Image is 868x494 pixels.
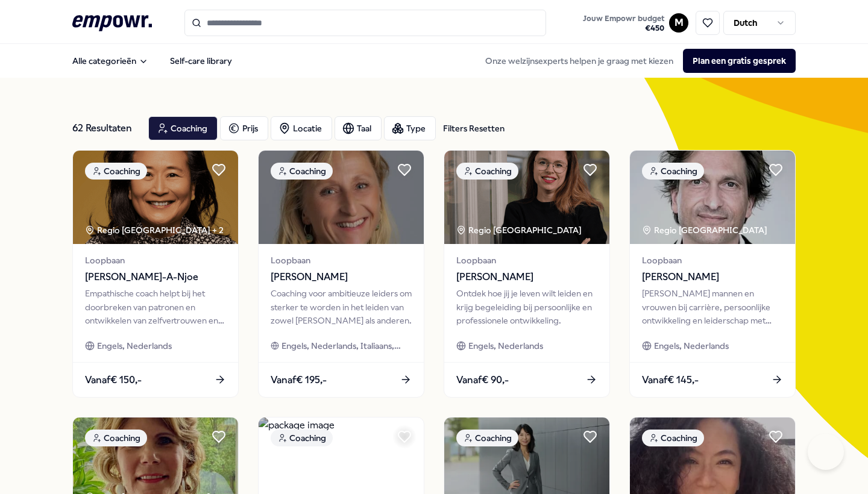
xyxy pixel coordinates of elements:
button: Plan een gratis gesprek [683,49,796,73]
nav: Main [63,49,242,73]
button: Prijs [220,116,268,140]
img: package image [444,151,609,244]
div: Onze welzijnsexperts helpen je graag met kiezen [476,49,796,73]
span: [PERSON_NAME] [456,269,597,285]
div: Coaching [456,430,518,446]
img: package image [630,151,795,244]
div: Coaching [271,430,333,446]
a: package imageCoachingLoopbaan[PERSON_NAME]Coaching voor ambitieuze leiders om sterker te worden i... [258,150,424,398]
img: package image [73,151,238,244]
div: Regio [GEOGRAPHIC_DATA] [642,224,769,237]
button: Coaching [148,116,218,140]
span: Vanaf € 150,- [85,372,142,388]
span: [PERSON_NAME]-A-Njoe [85,269,226,285]
a: Jouw Empowr budget€450 [578,10,669,36]
span: Jouw Empowr budget [583,14,664,23]
a: package imageCoachingRegio [GEOGRAPHIC_DATA] + 2Loopbaan[PERSON_NAME]-A-NjoeEmpathische coach hel... [72,150,239,398]
div: Ontdek hoe jij je leven wilt leiden en krijg begeleiding bij persoonlijke en professionele ontwik... [456,287,597,327]
a: package imageCoachingRegio [GEOGRAPHIC_DATA] Loopbaan[PERSON_NAME]Ontdek hoe jij je leven wilt le... [444,150,610,398]
button: Type [384,116,436,140]
span: Loopbaan [271,254,412,267]
img: package image [259,151,424,244]
button: Alle categorieën [63,49,158,73]
div: 62 Resultaten [72,116,139,140]
span: [PERSON_NAME] [271,269,412,285]
button: Taal [335,116,382,140]
div: Coaching [642,430,704,446]
div: Regio [GEOGRAPHIC_DATA] [456,224,583,237]
span: Vanaf € 195,- [271,372,327,388]
button: Locatie [271,116,332,140]
input: Search for products, categories or subcategories [184,10,546,36]
button: Jouw Empowr budget€450 [580,11,667,36]
span: Engels, Nederlands [468,339,543,352]
span: Loopbaan [642,254,783,267]
div: Coaching [85,430,147,446]
span: Engels, Nederlands [654,339,729,352]
a: package imageCoachingRegio [GEOGRAPHIC_DATA] Loopbaan[PERSON_NAME][PERSON_NAME] mannen en vrouwen... [629,150,796,398]
span: Loopbaan [456,254,597,267]
div: Filters Resetten [443,122,505,135]
span: Engels, Nederlands [97,339,172,352]
div: [PERSON_NAME] mannen en vrouwen bij carrière, persoonlijke ontwikkeling en leiderschap met doorta... [642,287,783,327]
div: Coaching [456,163,518,180]
a: Self-care library [160,49,242,73]
div: Coaching voor ambitieuze leiders om sterker te worden in het leiden van zowel [PERSON_NAME] als a... [271,287,412,327]
span: [PERSON_NAME] [642,269,783,285]
div: Empathische coach helpt bij het doorbreken van patronen en ontwikkelen van zelfvertrouwen en inne... [85,287,226,327]
span: Vanaf € 90,- [456,372,509,388]
div: Regio [GEOGRAPHIC_DATA] + 2 [85,224,224,237]
span: Loopbaan [85,254,226,267]
div: Coaching [85,163,147,180]
span: Vanaf € 145,- [642,372,699,388]
div: Coaching [271,163,333,180]
button: M [669,13,688,33]
span: € 450 [583,23,664,33]
span: Engels, Nederlands, Italiaans, Zweeds [281,339,412,352]
iframe: Help Scout Beacon - Open [808,434,844,470]
div: Coaching [642,163,704,180]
